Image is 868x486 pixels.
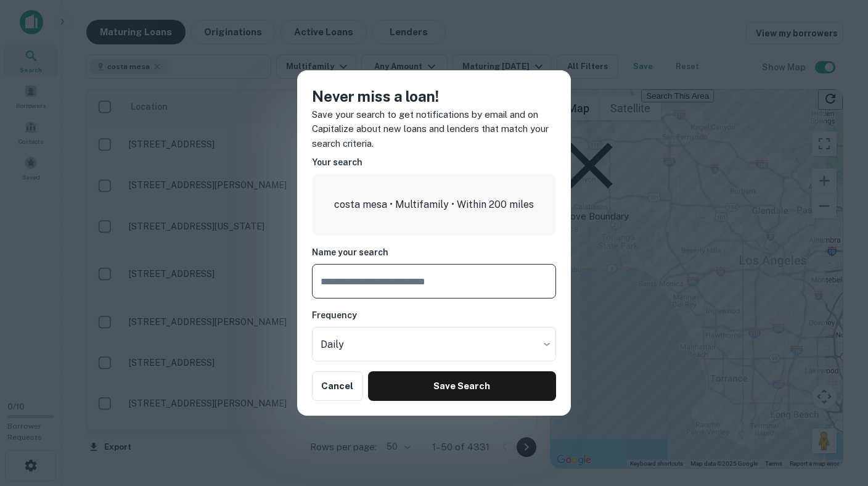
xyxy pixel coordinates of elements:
button: Cancel [312,371,363,401]
h6: Frequency [312,308,556,322]
h6: Name your search [312,245,556,259]
p: Save your search to get notifications by email and on Capitalize about new loans and lenders that... [312,107,556,151]
h4: Never miss a loan! [312,85,556,107]
h6: Your search [312,155,556,169]
iframe: Chat Widget [806,348,868,407]
p: costa mesa • Multifamily • Within 200 miles [334,197,534,212]
button: Save Search [368,371,556,401]
div: Without label [312,327,556,361]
